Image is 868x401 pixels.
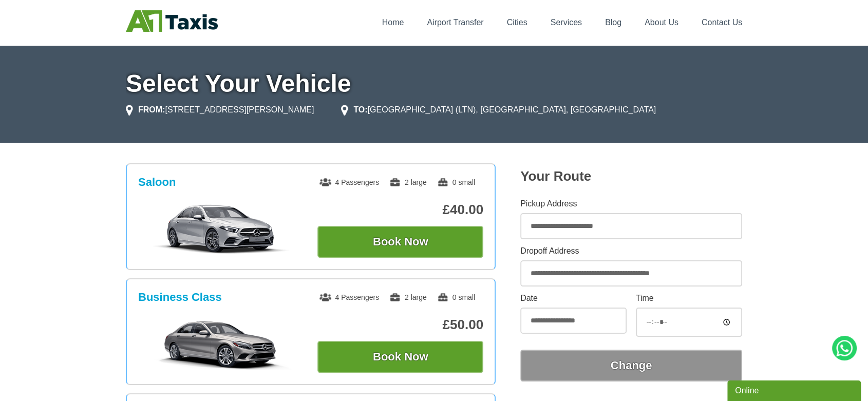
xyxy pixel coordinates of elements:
label: Pickup Address [520,200,742,208]
img: Business Class [144,318,298,370]
img: A1 Taxis St Albans LTD [126,10,218,32]
a: Services [551,18,582,27]
img: Saloon [144,203,298,255]
a: Cities [507,18,527,27]
label: Date [520,294,627,302]
button: Book Now [317,341,483,373]
p: £40.00 [317,202,483,218]
button: Book Now [317,226,483,258]
label: Dropoff Address [520,247,742,255]
span: 2 large [389,178,427,186]
span: 0 small [437,293,475,301]
h2: Your Route [520,168,742,184]
span: 2 large [389,293,427,301]
span: 4 Passengers [319,293,379,301]
p: £50.00 [317,317,483,333]
strong: TO: [353,105,367,114]
li: [GEOGRAPHIC_DATA] (LTN), [GEOGRAPHIC_DATA], [GEOGRAPHIC_DATA] [341,104,656,116]
a: Airport Transfer [427,18,483,27]
a: Home [382,18,404,27]
strong: FROM: [138,105,165,114]
span: 4 Passengers [319,178,379,186]
a: Contact Us [702,18,742,27]
h3: Saloon [138,176,176,189]
li: [STREET_ADDRESS][PERSON_NAME] [126,104,314,116]
span: 0 small [437,178,475,186]
iframe: chat widget [727,378,863,401]
button: Change [520,350,742,381]
h3: Business Class [138,291,222,304]
a: About Us [645,18,678,27]
label: Time [636,294,742,302]
h1: Select Your Vehicle [126,71,742,96]
a: Blog [605,18,621,27]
